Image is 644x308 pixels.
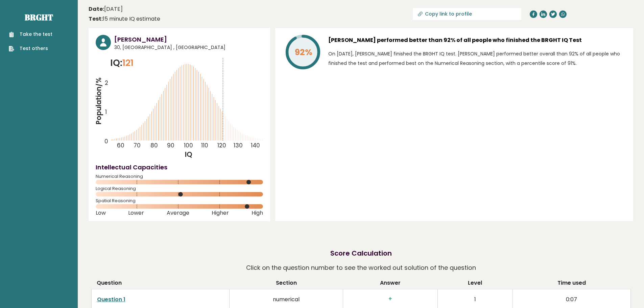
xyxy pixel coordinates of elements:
[167,141,174,149] tspan: 90
[234,141,243,149] tspan: 130
[513,279,630,289] th: Time used
[96,187,263,190] span: Logical Reasoning
[89,15,103,23] b: Test:
[128,212,144,214] span: Lower
[96,212,106,214] span: Low
[9,45,52,52] a: Test others
[104,137,108,145] tspan: 0
[184,141,193,149] tspan: 100
[89,5,104,13] b: Date:
[328,49,626,68] p: On [DATE], [PERSON_NAME] finished the BRGHT IQ test. [PERSON_NAME] performed better overall than ...
[295,46,312,58] tspan: 92%
[252,212,263,214] span: High
[89,5,123,13] time: [DATE]
[251,141,260,149] tspan: 140
[185,150,193,159] tspan: IQ
[343,279,437,289] th: Answer
[134,141,141,149] tspan: 70
[105,108,107,116] tspan: 1
[9,31,52,38] a: Take the test
[217,141,226,149] tspan: 120
[437,279,512,289] th: Level
[212,212,229,214] span: Higher
[122,56,134,69] span: 121
[105,79,108,87] tspan: 2
[230,279,343,289] th: Section
[167,212,189,214] span: Average
[25,12,53,23] a: Brght
[117,141,124,149] tspan: 60
[97,295,125,303] a: Question 1
[96,163,263,172] h4: Intellectual Capacities
[114,44,263,51] span: 30, [GEOGRAPHIC_DATA] , [GEOGRAPHIC_DATA]
[110,56,134,70] p: IQ:
[94,77,103,125] tspan: Population/%
[328,35,626,46] h3: [PERSON_NAME] performed better than 92% of all people who finished the BRGHT IQ Test
[89,15,160,23] div: 15 minute IQ estimate
[349,295,432,303] h3: +
[96,199,263,202] span: Spatial Reasoning
[246,262,476,274] p: Click on the question number to see the worked out solution of the question
[114,35,263,44] h3: [PERSON_NAME]
[330,248,392,258] h2: Score Calculation
[150,141,158,149] tspan: 80
[96,175,263,178] span: Numerical Reasoning
[91,279,230,289] th: Question
[201,141,208,149] tspan: 110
